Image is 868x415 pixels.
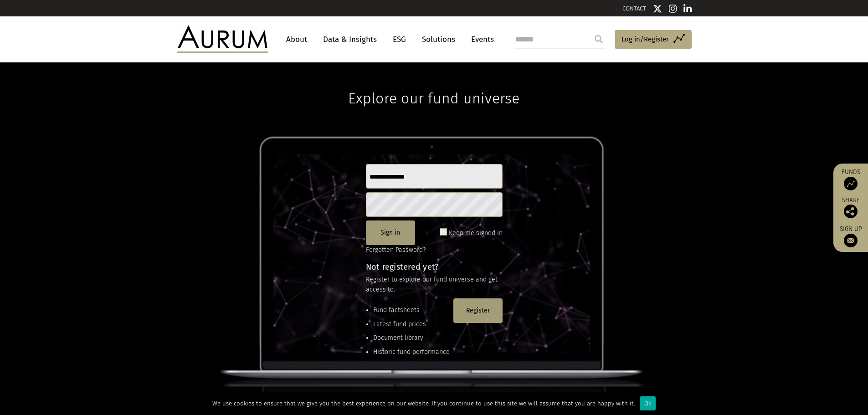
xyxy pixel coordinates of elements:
[590,30,608,48] input: Submit
[366,275,503,295] p: Register to explore our fund universe and get access to:
[844,234,858,247] img: Sign up to our newsletter
[388,31,411,48] a: ESG
[318,31,381,48] a: Data & Insights
[640,396,656,410] div: Ok
[373,333,450,343] li: Document library
[373,319,450,329] li: Latest fund prices
[467,31,494,48] a: Events
[417,31,460,48] a: Solutions
[844,205,858,218] img: Share this post
[622,5,646,12] a: CONTACT
[282,31,312,48] a: About
[615,30,692,49] a: Log in/Register
[653,4,662,13] img: Twitter icon
[683,4,692,13] img: Linkedin icon
[373,305,450,315] li: Fund factsheets
[366,220,415,245] button: Sign in
[449,228,503,239] label: Keep me signed in
[621,34,669,45] span: Log in/Register
[453,298,503,323] button: Register
[177,26,268,53] img: Aurum
[838,225,863,247] a: Sign up
[366,246,426,254] a: Forgotten Password?
[838,168,863,190] a: Funds
[838,197,863,218] div: Share
[669,4,677,13] img: Instagram icon
[348,62,519,107] h1: Explore our fund universe
[844,177,858,190] img: Access Funds
[373,347,450,357] li: Historic fund performance
[366,263,503,271] h4: Not registered yet?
